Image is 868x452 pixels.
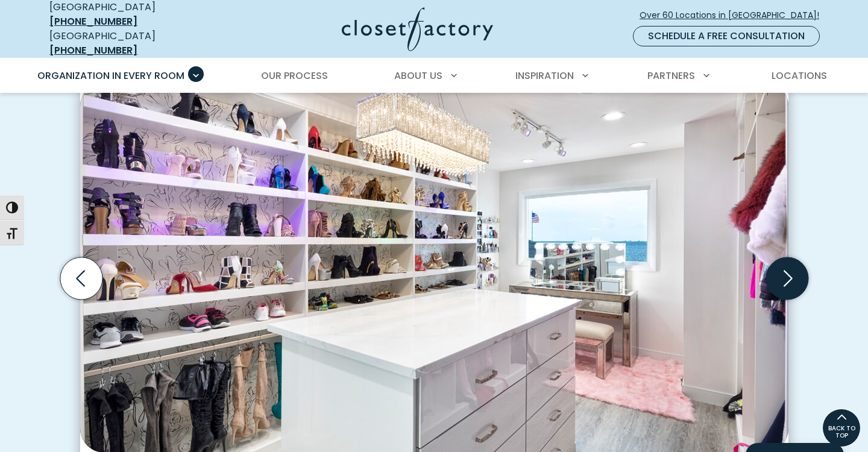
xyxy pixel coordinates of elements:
a: [PHONE_NUMBER] [49,43,137,57]
img: Closet Factory Logo [342,7,493,51]
span: BACK TO TOP [823,425,860,439]
span: About Us [394,69,442,83]
div: [GEOGRAPHIC_DATA] [49,29,224,58]
nav: Primary Menu [29,59,839,93]
button: Next slide [761,253,813,304]
span: Inspiration [515,69,574,83]
a: [PHONE_NUMBER] [49,14,137,28]
span: Over 60 Locations in [GEOGRAPHIC_DATA]! [640,9,829,22]
span: Partners [647,69,695,83]
span: Organization in Every Room [37,69,184,83]
a: BACK TO TOP [822,409,861,447]
a: Schedule a Free Consultation [633,26,820,46]
button: Previous slide [55,253,107,304]
span: Our Process [261,69,328,83]
a: Over 60 Locations in [GEOGRAPHIC_DATA]! [639,5,829,26]
span: Locations [772,69,827,83]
